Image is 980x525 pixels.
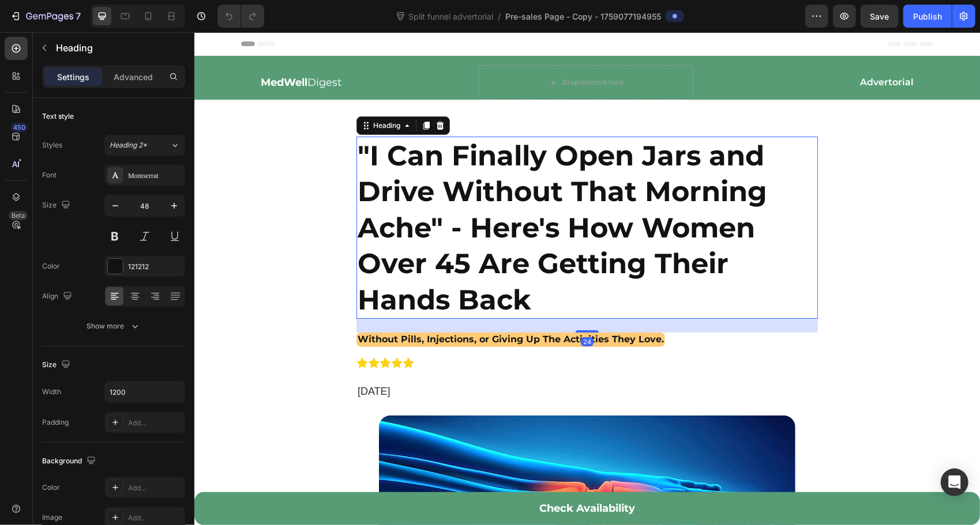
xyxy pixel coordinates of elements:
div: Size [42,357,73,373]
div: Padding [42,417,69,428]
p: Heading [56,41,181,55]
p: Check Availability [345,467,441,486]
button: Heading 2* [104,135,185,156]
input: Auto [105,382,185,402]
div: Width [42,387,61,397]
div: Styles [42,140,62,150]
div: 450 [11,123,28,132]
div: Color [42,261,60,271]
div: 24 [386,305,399,314]
button: 7 [5,5,86,28]
div: Undo/Redo [217,5,264,28]
div: Publish [913,10,942,22]
div: Beta [9,211,28,220]
img: gempages_583987499735450183-4c609a78-9836-48d4-b0eb-a84a92bd6572.png [162,325,220,336]
div: Size [42,198,73,213]
span: Save [870,12,889,21]
div: Add... [128,483,182,493]
div: Text style [42,111,74,122]
div: Add... [128,513,182,523]
p: Advanced [114,71,153,83]
span: [DATE] [163,353,196,365]
div: Add... [128,418,182,428]
span: Pre-sales Page - Copy - 1759077194955 [505,10,661,22]
div: 121212 [128,262,182,272]
div: Montserrat [128,171,182,181]
div: Font [42,170,57,180]
p: Without Pills, Injections, or Giving Up The Activities They Love. [163,301,470,314]
p: 7 [76,9,81,23]
p: Settings [57,71,89,83]
iframe: Design area [194,32,980,525]
span: / [498,10,501,22]
button: Publish [903,5,952,28]
div: Image [42,512,62,523]
div: Open Intercom Messenger [941,469,968,496]
div: Color [42,482,60,493]
button: Show more [42,316,185,337]
div: Show more [87,320,141,332]
p: Advertorial [505,43,719,57]
h2: "I Can Finally Open Jars and Drive Without That Morning Ache" - Here's How Women Over 45 Are Gett... [162,104,624,286]
div: Align [42,289,74,304]
div: Drop element here [368,46,429,55]
span: Heading 2* [110,140,147,150]
span: Split funnel advertorial [406,10,495,22]
div: Background [42,454,98,469]
div: Heading [177,88,208,99]
button: Save [861,5,899,28]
